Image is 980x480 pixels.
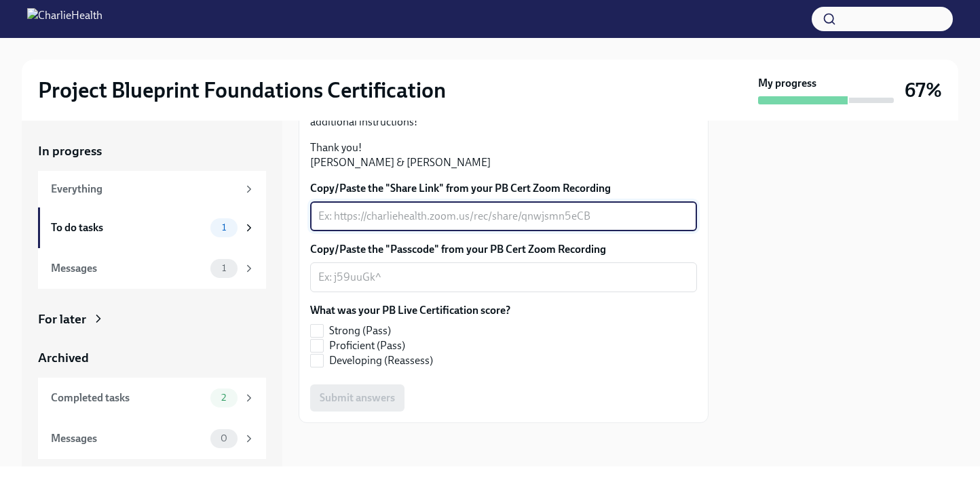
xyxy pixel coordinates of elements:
a: Completed tasks2 [38,378,266,418]
span: Developing (Reassess) [329,353,433,368]
a: In progress [38,142,266,160]
h2: Project Blueprint Foundations Certification [38,77,446,104]
label: What was your PB Live Certification score? [310,303,510,318]
a: Messages0 [38,418,266,459]
span: Strong (Pass) [329,323,391,338]
label: Copy/Paste the "Share Link" from your PB Cert Zoom Recording [310,181,697,196]
a: Archived [38,349,266,367]
a: To do tasks1 [38,207,266,248]
a: For later [38,311,266,328]
img: CharlieHealth [27,8,102,30]
div: Everything [51,182,238,197]
strong: My progress [758,76,816,91]
label: Copy/Paste the "Passcode" from your PB Cert Zoom Recording [310,242,697,257]
span: 0 [212,433,235,443]
span: 1 [214,263,234,273]
div: Messages [51,261,205,276]
div: To do tasks [51,220,205,235]
div: Completed tasks [51,391,205,405]
span: Proficient (Pass) [329,338,405,353]
span: 1 [214,222,234,233]
a: Everything [38,171,266,207]
a: Messages1 [38,248,266,289]
div: For later [38,311,86,328]
h3: 67% [905,78,942,102]
p: Thank you! [PERSON_NAME] & [PERSON_NAME] [310,140,697,170]
div: Messages [51,431,205,446]
span: 2 [213,393,234,403]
